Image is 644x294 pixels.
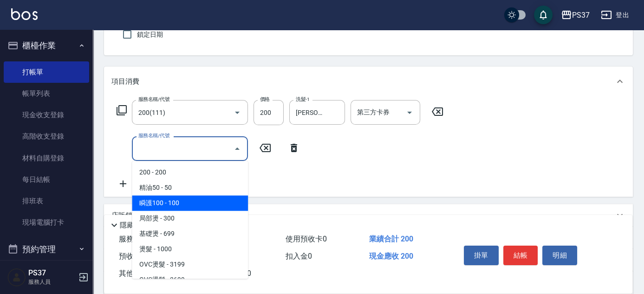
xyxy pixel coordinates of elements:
[597,7,633,24] button: 登出
[4,169,89,190] a: 每日結帳
[119,252,160,261] span: 預收卡販賣 0
[137,30,163,40] span: 鎖定日期
[104,204,633,227] div: 店販銷售
[111,211,139,220] p: 店販銷售
[111,77,139,87] p: 項目消費
[104,67,633,96] div: 項目消費
[28,278,76,286] p: 服務人員
[4,126,89,147] a: 高階收支登錄
[260,96,270,103] label: 價格
[230,141,245,156] button: Close
[119,234,161,243] span: 服務消費 200
[28,268,76,278] h5: PS37
[503,246,538,265] button: 結帳
[132,180,248,195] span: 精油50 - 50
[542,246,577,265] button: 明細
[286,252,312,261] span: 扣入金 0
[132,195,248,211] span: 瞬護100 - 100
[119,269,168,278] span: 其他付款方式 0
[534,6,553,24] button: save
[132,211,248,226] span: 局部燙 - 300
[4,147,89,169] a: 材料自購登錄
[286,234,327,243] span: 使用預收卡 0
[11,8,38,20] img: Logo
[132,272,248,287] span: OVC燙髮 - 3699
[464,246,499,265] button: 掛單
[138,96,169,103] label: 服務名稱/代號
[557,6,593,25] button: PS37
[120,220,162,230] p: 隱藏業績明細
[4,83,89,104] a: 帳單列表
[4,190,89,212] a: 排班表
[132,226,248,241] span: 基礎燙 - 699
[4,212,89,233] a: 現場電腦打卡
[132,241,248,257] span: 燙髮 - 1000
[132,165,248,180] span: 200 - 200
[296,96,310,103] label: 洗髮-1
[7,268,26,287] img: Person
[4,104,89,126] a: 現金收支登錄
[402,105,417,120] button: Open
[230,105,245,120] button: Open
[4,61,89,83] a: 打帳單
[138,132,169,139] label: 服務名稱/代號
[4,237,89,261] button: 預約管理
[4,33,89,58] button: 櫃檯作業
[572,9,590,21] div: PS37
[369,252,413,261] span: 現金應收 200
[369,234,413,243] span: 業績合計 200
[132,257,248,272] span: OVC燙髮 - 3199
